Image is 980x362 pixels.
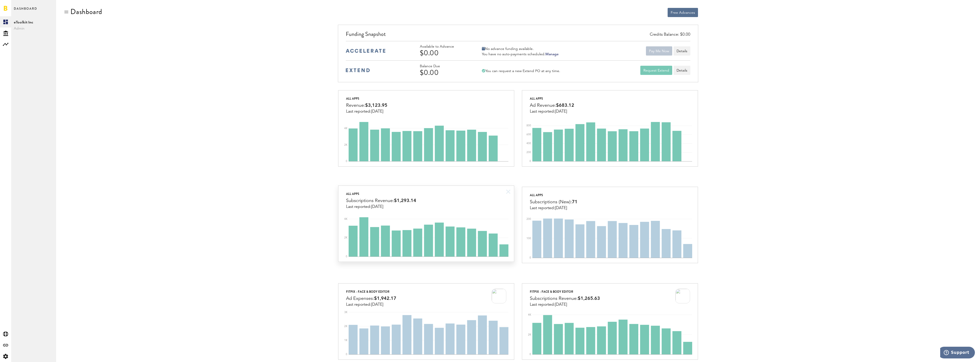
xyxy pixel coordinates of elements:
[572,200,578,204] span: 71
[346,295,396,302] div: Ad Expenses:
[346,96,387,102] div: All apps
[420,69,468,77] div: $0.00
[940,347,975,359] iframe: Opens a widget where you can find more information
[70,8,102,16] div: Dashboard
[555,206,567,210] span: [DATE]
[492,289,506,303] img: 2LlM_AFDijZQuv08uoCoT9dgizXvoJzh09mdn8JawuzvThUA8NjVLAqjkGLDN4doz4r8
[668,8,698,17] button: Free Advances
[530,295,600,302] div: Subscriptions Revenue:
[420,64,468,69] div: Balance Due
[555,303,567,307] span: [DATE]
[14,6,37,16] span: Dashboard
[346,49,385,53] img: accelerate-medium-blue-logo.svg
[344,127,348,130] text: 4K
[530,289,600,295] div: FitPix - Face & Body Editor
[530,257,531,259] text: 0
[578,296,600,301] span: $1,265.63
[530,109,574,114] div: Last reported:
[346,160,347,163] text: 0
[526,151,531,154] text: 200
[555,110,567,114] span: [DATE]
[482,52,559,57] div: You have no auto-payments scheduled.
[530,206,578,210] div: Last reported:
[365,103,387,108] span: $3,123.95
[530,192,578,198] div: All apps
[675,289,690,303] img: 2LlM_AFDijZQuv08uoCoT9dgizXvoJzh09mdn8JawuzvThUA8NjVLAqjkGLDN4doz4r8
[526,124,531,127] text: 800
[528,314,531,316] text: 4K
[346,68,370,72] img: extend-medium-blue-logo.svg
[344,325,348,328] text: 2K
[420,49,468,57] div: $0.00
[673,66,690,75] a: Details
[526,237,531,240] text: 100
[346,30,690,41] div: Funding Snapshot
[346,109,387,114] div: Last reported:
[14,19,54,25] span: eToolkit Inc
[346,289,396,295] div: FitPix - Face & Body Editor
[530,353,531,356] text: 0
[545,52,559,56] a: Manage
[344,236,348,239] text: 2K
[482,69,560,73] div: You can request a new Extend PO at any time.
[346,102,387,109] div: Revenue:
[371,303,383,307] span: [DATE]
[346,205,416,209] div: Last reported:
[346,255,347,258] text: 0
[646,46,672,56] button: Pay Me Now
[673,46,690,56] button: Details
[371,205,383,209] span: [DATE]
[420,45,468,49] div: Available to Advance
[530,302,600,307] div: Last reported:
[556,103,574,108] span: $683.12
[14,25,54,32] span: Admin
[530,102,574,109] div: Ad Revenue:
[640,66,672,75] button: Request Extend
[346,191,416,197] div: All apps
[528,333,531,336] text: 2K
[346,197,416,205] div: Subscriptions Revenue:
[650,32,690,38] div: Credits Balance: $0.00
[371,110,383,114] span: [DATE]
[346,353,347,356] text: 0
[530,96,574,102] div: All apps
[394,198,416,203] span: $1,293.14
[344,311,348,314] text: 3K
[526,142,531,145] text: 400
[526,133,531,136] text: 600
[374,296,396,301] span: $1,942.17
[530,198,578,206] div: Subscriptions (New):
[344,218,348,220] text: 4K
[346,302,396,307] div: Last reported:
[526,218,531,220] text: 200
[344,339,348,342] text: 1K
[344,144,348,146] text: 2K
[482,47,559,51] div: No advance funding available.
[530,160,531,163] text: 0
